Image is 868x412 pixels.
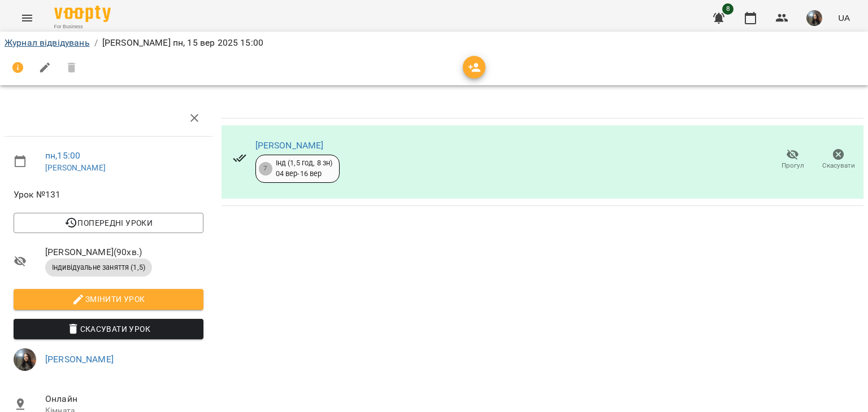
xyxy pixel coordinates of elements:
img: 3223da47ea16ff58329dec54ac365d5d.JPG [806,10,822,26]
img: Voopty Logo [54,6,111,22]
span: Індивідуальне заняття (1,5) [45,262,152,273]
span: Скасувати Урок [23,322,194,336]
button: Menu [14,5,41,32]
span: UA [838,12,850,24]
span: Попередні уроки [23,216,194,230]
nav: breadcrumb [5,36,863,50]
div: Інд (1,5 год, 8 зн) 04 вер - 16 вер [276,158,333,179]
button: UA [834,7,854,28]
span: 8 [722,3,734,15]
span: Змінити урок [23,292,194,306]
span: Скасувати [822,161,855,170]
a: пн , 15:00 [45,150,80,161]
li: / [94,36,98,50]
a: [PERSON_NAME] [45,163,106,172]
span: For Business [54,23,111,30]
a: [PERSON_NAME] [45,354,114,365]
span: Урок №131 [14,188,203,201]
button: Скасувати Урок [14,319,203,339]
a: Журнал відвідувань [5,37,90,48]
div: 7 [259,162,272,176]
button: Змінити урок [14,289,203,309]
button: Попередні уроки [14,213,203,233]
span: [PERSON_NAME] ( 90 хв. ) [45,246,203,259]
span: Прогул [782,161,804,170]
button: Скасувати [815,144,861,176]
a: [PERSON_NAME] [255,140,324,151]
p: [PERSON_NAME] пн, 15 вер 2025 15:00 [102,36,263,50]
span: Онлайн [45,392,203,406]
button: Прогул [770,144,815,176]
img: 3223da47ea16ff58329dec54ac365d5d.JPG [14,348,36,371]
